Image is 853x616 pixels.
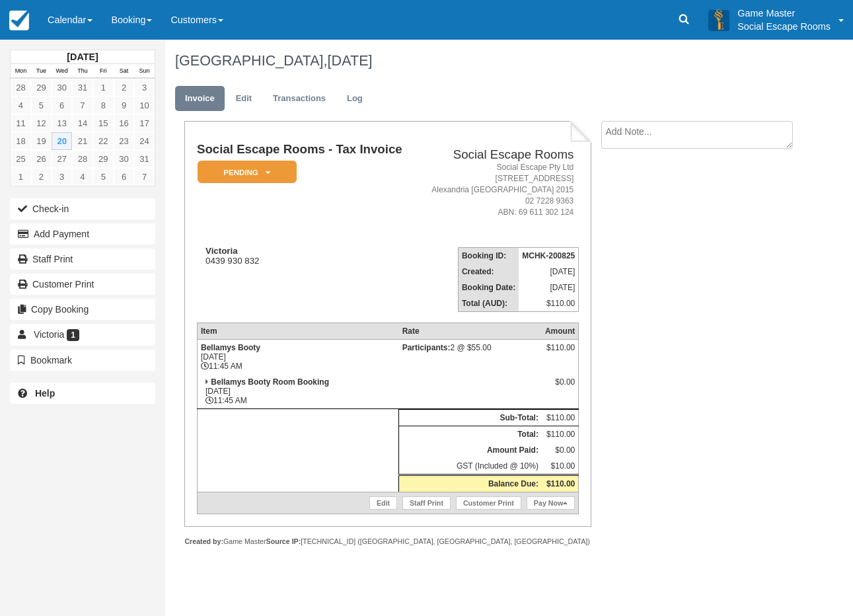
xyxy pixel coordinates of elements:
a: 3 [134,79,155,96]
th: Created: [458,264,519,280]
a: 24 [134,132,155,150]
a: 28 [11,79,31,96]
a: Invoice [175,86,225,112]
td: $110.00 [542,426,579,443]
a: 5 [93,168,114,186]
a: 8 [93,96,114,114]
td: $10.00 [542,458,579,475]
a: 1 [93,79,114,96]
button: Check-in [10,198,155,219]
span: 1 [67,329,79,341]
td: [DATE] 11:45 AM [197,374,398,409]
div: Game Master [TECHNICAL_ID] ([GEOGRAPHIC_DATA], [GEOGRAPHIC_DATA], [GEOGRAPHIC_DATA]) [184,537,591,547]
th: Sun [134,64,155,79]
a: 13 [52,114,72,132]
th: Tue [31,64,52,79]
td: $0.00 [542,442,579,458]
span: [DATE] [328,52,373,69]
a: Customer Print [456,496,521,510]
strong: $110.00 [546,479,575,488]
a: Pay Now [527,496,575,510]
a: 11 [11,114,31,132]
a: 23 [114,132,134,150]
td: 2 @ $55.00 [399,340,542,375]
a: 6 [114,168,134,186]
strong: Bellamys Booty Room Booking [211,377,329,387]
div: $110.00 [545,343,575,363]
a: 1 [11,168,31,186]
em: Pending [198,161,297,184]
strong: [DATE] [67,52,98,62]
a: 14 [72,114,93,132]
a: 4 [11,96,31,114]
a: Victoria 1 [10,324,155,345]
th: Item [197,323,398,340]
h1: [GEOGRAPHIC_DATA], [175,53,795,69]
a: 12 [31,114,52,132]
a: 25 [11,150,31,168]
th: Booking Date: [458,280,519,295]
a: 29 [93,150,114,168]
td: [DATE] 11:45 AM [197,340,398,375]
th: Total (AUD): [458,295,519,312]
a: 18 [11,132,31,150]
a: 17 [134,114,155,132]
a: 3 [52,168,72,186]
th: Rate [399,323,542,340]
a: Transactions [263,86,336,112]
a: 19 [31,132,52,150]
a: 31 [72,79,93,96]
strong: Participants [402,343,451,352]
a: 30 [114,150,134,168]
a: 21 [72,132,93,150]
a: Edit [226,86,262,112]
th: Amount [542,323,579,340]
p: Game Master [737,7,831,20]
a: Edit [369,496,397,510]
th: Mon [11,64,31,79]
a: 10 [134,96,155,114]
b: Help [35,388,55,399]
strong: Bellamys Booty [201,343,260,352]
address: Social Escape Pty Ltd [STREET_ADDRESS] Alexandria [GEOGRAPHIC_DATA] 2015 02 7228 9363 ABN: 69 611... [422,162,574,219]
div: 0439 930 832 [197,246,416,266]
button: Add Payment [10,223,155,245]
strong: Source IP: [266,537,301,545]
a: 2 [31,168,52,186]
a: 29 [31,79,52,96]
td: [DATE] [519,280,579,295]
a: Customer Print [10,274,155,295]
td: $110.00 [542,410,579,426]
strong: Victoria [205,246,238,256]
a: Help [10,383,155,404]
a: 5 [31,96,52,114]
img: A3 [708,9,729,30]
a: Log [337,86,373,112]
td: $110.00 [519,295,579,312]
button: Copy Booking [10,299,155,320]
a: 9 [114,96,134,114]
a: 7 [134,168,155,186]
th: Amount Paid: [399,442,542,458]
td: [DATE] [519,264,579,280]
strong: Created by: [184,537,223,545]
a: Staff Print [10,249,155,270]
img: checkfront-main-nav-mini-logo.png [9,11,29,30]
div: $0.00 [545,377,575,397]
a: 27 [52,150,72,168]
a: 6 [52,96,72,114]
th: Sub-Total: [399,410,542,426]
strong: MCHK-200825 [522,251,575,260]
button: Bookmark [10,350,155,371]
th: Booking ID: [458,248,519,264]
a: 2 [114,79,134,96]
a: 31 [134,150,155,168]
h2: Social Escape Rooms [422,148,574,162]
th: Total: [399,426,542,443]
th: Thu [72,64,93,79]
th: Wed [52,64,72,79]
th: Fri [93,64,114,79]
th: Balance Due: [399,475,542,492]
h1: Social Escape Rooms - Tax Invoice [197,143,416,157]
a: 28 [72,150,93,168]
